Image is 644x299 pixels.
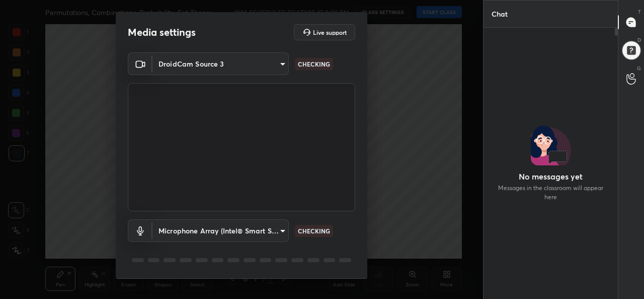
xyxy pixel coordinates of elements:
p: CHECKING [298,226,330,235]
p: D [637,36,641,44]
h2: Media settings [128,26,196,39]
p: G [637,65,641,72]
p: CHECKING [298,59,330,69]
p: Chat [484,1,516,27]
h5: Live support [313,29,347,35]
div: DroidCam Source 3 [152,52,289,75]
div: DroidCam Source 3 [152,219,289,242]
p: T [638,8,641,16]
